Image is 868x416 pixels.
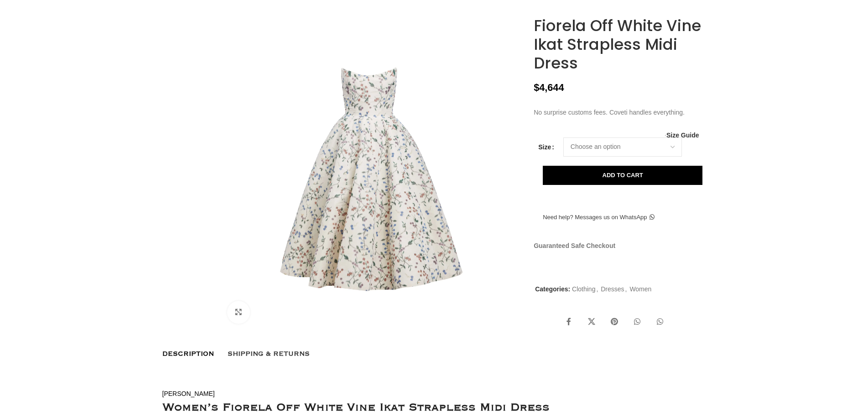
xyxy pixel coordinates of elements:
span: $ [534,82,539,93]
span: Shipping & Returns [228,349,310,359]
a: Pinterest social link [605,313,624,331]
img: Markarian gowns [160,143,216,197]
img: sMarkarianafiyaa gown [160,201,216,255]
a: X social link [582,313,601,331]
a: Facebook social link [560,313,578,331]
span: , [596,284,598,294]
a: Women [629,285,651,293]
span: Description [162,349,214,359]
a: [PERSON_NAME] [162,390,215,397]
label: Size [538,142,554,152]
strong: Guaranteed Safe Checkout [534,242,615,249]
img: Markarian [160,28,216,81]
bdi: 4,644 [534,82,564,93]
h1: Fiorela Off White Vine Ikat Strapless Midi Dress [534,16,706,72]
a: Dresses [601,285,624,293]
a: Need help? Messages us on WhatsApp [534,208,663,227]
a: WhatsApp social link [651,313,669,331]
a: Shipping & Returns [228,344,310,363]
img: Markarian dress [160,86,216,139]
img: Markarian clothing [160,259,216,313]
button: Add to cart [543,166,702,185]
span: , [625,284,627,294]
span: Categories: [535,285,570,293]
a: WhatsApp social link [628,313,646,331]
a: Description [162,344,214,363]
a: Clothing [572,285,595,293]
img: guaranteed-safe-checkout-bordered.j [534,256,692,269]
p: No surprise customs fees. Coveti handles everything. [534,107,706,117]
strong: Women’s Fiorela Off White Vine Ikat Strapless Midi Dress [162,404,550,411]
